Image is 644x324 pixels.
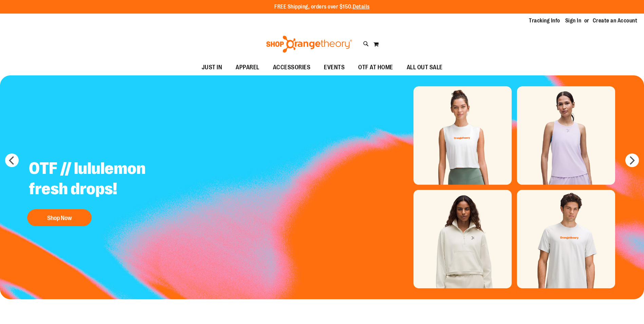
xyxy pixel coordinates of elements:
a: Tracking Info [529,17,560,24]
span: ACCESSORIES [273,60,311,75]
a: OTF // lululemon fresh drops! Shop Now [24,153,192,230]
h2: OTF // lululemon fresh drops! [24,153,192,206]
p: FREE Shipping, orders over $150. [274,3,370,11]
button: prev [5,154,19,167]
span: JUST IN [202,60,222,75]
button: Shop Now [27,209,92,226]
span: APPAREL [236,60,259,75]
a: Sign In [565,17,582,24]
span: EVENTS [324,60,345,75]
img: Shop Orangetheory [265,36,353,53]
a: Details [353,4,370,10]
button: next [625,154,639,167]
a: Create an Account [593,17,638,24]
span: OTF AT HOME [358,60,393,75]
span: ALL OUT SALE [407,60,443,75]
